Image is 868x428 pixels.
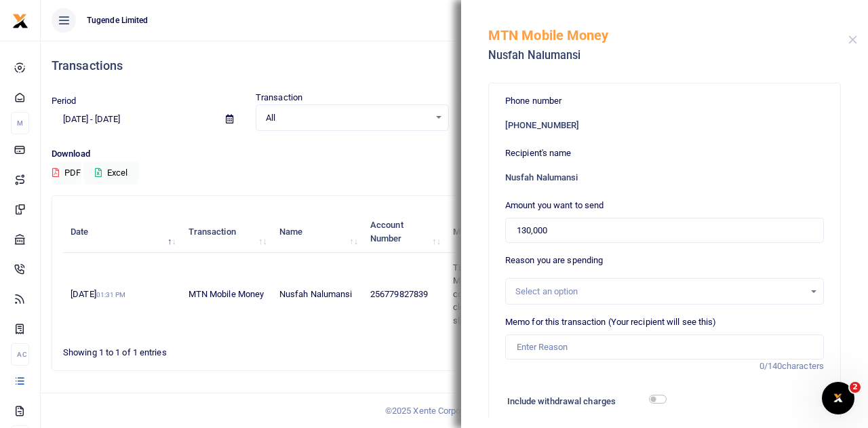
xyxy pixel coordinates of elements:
[272,211,363,253] th: Name: activate to sort column ascending
[181,211,272,253] th: Transaction: activate to sort column ascending
[71,289,125,299] span: [DATE]
[505,94,561,108] label: Phone number
[52,94,77,108] label: Period
[505,254,603,267] label: Reason you are spending
[266,111,429,125] span: All
[96,291,126,298] small: 01:31 PM
[507,396,660,407] h6: Include withdrawal charges
[505,199,604,212] label: Amount you want to send
[83,161,139,184] button: Excel
[63,338,384,359] div: Showing 1 to 1 of 1 entries
[453,262,521,326] span: TLUG013962 Mukono Gabbage collection Pavers cleaning and slashing
[12,13,28,29] img: logo-small
[189,289,264,299] span: MTN Mobile Money
[505,172,824,183] h6: Nusfah Nalumansi
[363,211,446,253] th: Account Number: activate to sort column ascending
[848,35,857,44] button: Close
[11,343,29,366] li: Ac
[256,91,302,104] label: Transaction
[279,289,353,299] span: Nusfah Nalumansi
[370,289,428,299] span: 256779827839
[81,14,154,26] span: Tugende Limited
[850,382,861,393] span: 2
[505,218,824,244] input: UGX
[52,161,81,184] button: PDF
[488,27,848,43] h5: MTN Mobile Money
[782,361,824,371] span: characters
[52,58,857,73] h4: Transactions
[515,285,804,298] div: Select an option
[488,49,848,62] h5: Nusfah Nalumansi
[460,91,486,104] label: Status
[822,382,854,414] iframe: Intercom live chat
[505,334,824,360] input: Enter Reason
[52,147,857,161] p: Download
[505,315,717,329] label: Memo for this transaction (Your recipient will see this)
[505,147,572,160] label: Recipient's name
[12,15,28,25] a: logo-small logo-large logo-large
[11,112,29,134] li: M
[446,211,540,253] th: Memo: activate to sort column ascending
[505,120,824,131] h6: [PHONE_NUMBER]
[759,361,783,371] span: 0/140
[63,211,181,253] th: Date: activate to sort column descending
[52,108,215,131] input: select period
